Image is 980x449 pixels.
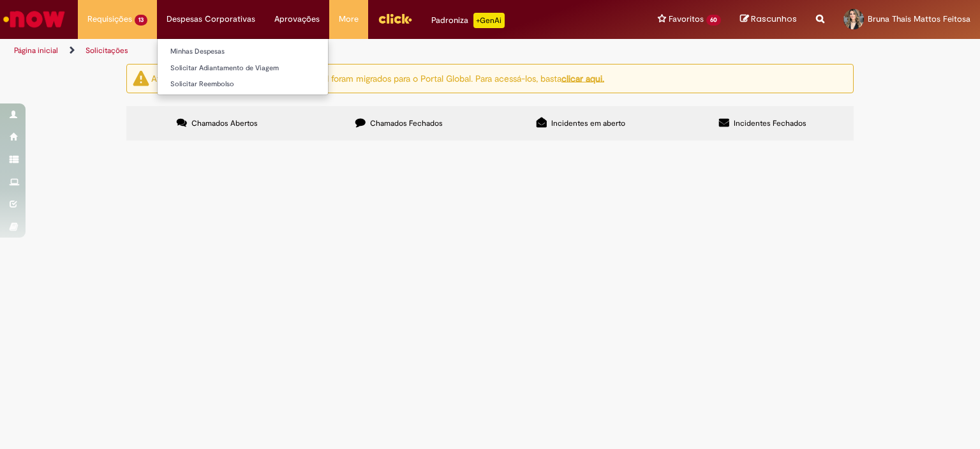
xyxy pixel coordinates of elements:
span: Despesas Corporativas [167,13,255,26]
ul: Trilhas de página [10,39,644,63]
span: 60 [706,15,721,26]
a: Página inicial [14,45,58,56]
a: Solicitar Adiantamento de Viagem [158,61,328,75]
img: ServiceNow [1,6,67,32]
span: Favoritos [669,13,704,26]
span: Rascunhos [751,13,797,25]
span: Aprovações [274,13,320,26]
ng-bind-html: Atenção: alguns chamados relacionados a T.I foram migrados para o Portal Global. Para acessá-los,... [151,72,604,84]
img: click_logo_yellow_360x200.png [378,9,412,28]
div: Padroniza [431,13,505,28]
a: Solicitar Reembolso [158,77,328,91]
a: Minhas Despesas [158,45,328,59]
span: Incidentes Fechados [734,118,806,128]
a: Rascunhos [740,13,797,26]
span: Bruna Thais Mattos Feitosa [868,13,970,24]
p: +GenAi [473,13,505,28]
span: Requisições [87,13,132,26]
ul: Despesas Corporativas [157,38,329,95]
span: Chamados Fechados [370,118,443,128]
span: More [339,13,359,26]
span: Incidentes em aberto [551,118,625,128]
span: Chamados Abertos [191,118,258,128]
span: 13 [135,15,147,26]
a: Solicitações [85,45,128,56]
a: clicar aqui. [561,72,604,84]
